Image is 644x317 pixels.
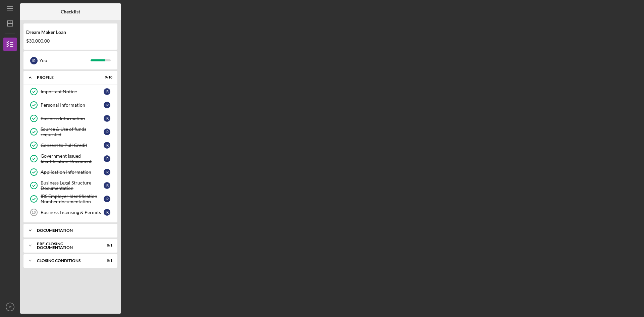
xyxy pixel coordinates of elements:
div: Consent to Pull Credit [41,143,104,148]
a: Consent to Pull CreditIR [27,139,114,152]
div: Closing Conditions [37,259,96,263]
div: I R [104,115,110,122]
div: I R [104,182,110,189]
div: 0 / 1 [100,259,112,263]
div: Important Notice [41,89,104,94]
div: Profile [37,75,96,80]
a: Government Issued Identification DocumentIR [27,152,114,165]
a: Business InformationIR [27,112,114,125]
div: 9 / 10 [100,75,112,80]
div: Dream Maker Loan [26,30,115,35]
a: Business Legal Structure DocumentationIR [27,179,114,192]
a: Application InformationIR [27,165,114,179]
div: Source & Use of funds requested [41,126,104,137]
a: 10Business Licensing & PermitsIR [27,206,114,219]
div: I R [104,88,110,95]
div: Business Licensing & Permits [41,210,104,215]
div: I R [104,142,110,149]
div: I R [104,102,110,108]
div: Business Legal Structure Documentation [41,180,104,191]
div: You [39,55,91,66]
div: I R [104,128,110,135]
button: IR [3,300,17,314]
div: I R [104,169,110,175]
text: IR [8,305,12,309]
div: I R [30,57,38,64]
div: Pre-Closing Documentation [37,242,96,250]
a: IRS Employer Identification Number documentationIR [27,192,114,206]
div: I R [104,196,110,202]
a: Source & Use of funds requestedIR [27,125,114,139]
div: Business Information [41,116,104,121]
div: I R [104,209,110,216]
div: Government Issued Identification Document [41,153,104,164]
div: $30,000.00 [26,38,115,44]
div: Application Information [41,169,104,175]
a: Important NoticeIR [27,85,114,98]
div: Documentation [37,228,109,232]
div: 0 / 1 [100,244,112,248]
div: I R [104,155,110,162]
tspan: 10 [32,210,36,214]
div: IRS Employer Identification Number documentation [41,194,104,204]
div: Personal Information [41,102,104,108]
a: Personal InformationIR [27,98,114,112]
b: Checklist [61,9,80,14]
